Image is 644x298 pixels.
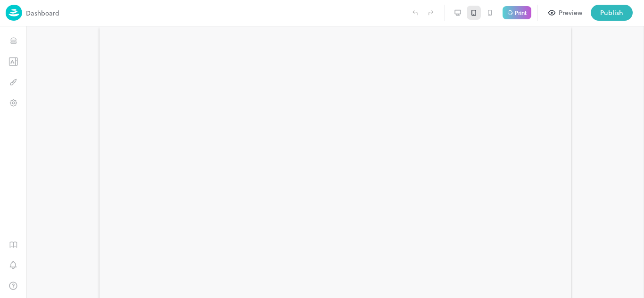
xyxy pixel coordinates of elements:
[543,5,588,21] button: Preview
[407,5,423,21] label: Undo (Ctrl + Z)
[559,8,582,18] div: Preview
[6,5,22,21] img: logo-86c26b7e.jpg
[423,5,439,21] label: Redo (Ctrl + Y)
[600,8,623,18] div: Publish
[591,5,633,21] button: Publish
[515,10,527,16] p: Print
[26,8,59,18] p: Dashboard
